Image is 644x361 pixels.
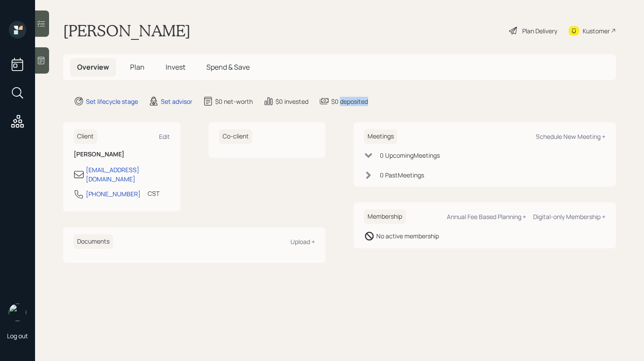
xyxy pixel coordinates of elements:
[364,129,397,144] h6: Meetings
[215,97,253,106] div: $0 net-worth
[86,189,141,198] div: [PHONE_NUMBER]
[86,97,138,106] div: Set lifecycle stage
[9,304,26,321] img: retirable_logo.png
[77,62,109,72] span: Overview
[7,332,28,340] div: Log out
[331,97,368,106] div: $0 deposited
[206,62,250,72] span: Spend & Save
[166,62,185,72] span: Invest
[380,151,440,160] div: 0 Upcoming Meeting s
[74,151,170,158] h6: [PERSON_NAME]
[380,170,424,180] div: 0 Past Meeting s
[159,132,170,141] div: Edit
[376,231,439,241] div: No active membership
[74,129,97,144] h6: Client
[276,97,308,106] div: $0 invested
[130,62,145,72] span: Plan
[447,212,526,221] div: Annual Fee Based Planning +
[74,234,113,249] h6: Documents
[219,129,252,144] h6: Co-client
[86,165,170,184] div: [EMAIL_ADDRESS][DOMAIN_NAME]
[536,132,605,141] div: Schedule New Meeting +
[63,21,191,40] h1: [PERSON_NAME]
[522,26,557,35] div: Plan Delivery
[533,212,605,221] div: Digital-only Membership +
[290,237,315,246] div: Upload +
[148,189,159,198] div: CST
[583,26,610,35] div: Kustomer
[364,209,406,224] h6: Membership
[161,97,192,106] div: Set advisor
